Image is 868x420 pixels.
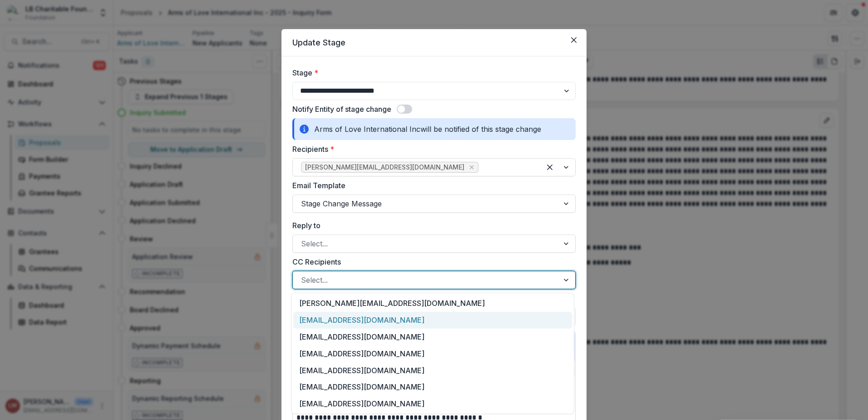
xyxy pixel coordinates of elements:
div: [EMAIL_ADDRESS][DOMAIN_NAME] [293,312,572,329]
label: Reply to [292,220,570,231]
div: Arms of Love International Inc will be notified of this stage change [292,118,576,140]
div: [EMAIL_ADDRESS][DOMAIN_NAME] [293,362,572,379]
div: [EMAIL_ADDRESS][DOMAIN_NAME] [293,379,572,395]
div: Clear selected options [542,160,557,175]
div: [EMAIL_ADDRESS][DOMAIN_NAME] [293,345,572,362]
div: [EMAIL_ADDRESS][DOMAIN_NAME] [293,329,572,345]
div: [EMAIL_ADDRESS][DOMAIN_NAME] [293,395,572,412]
label: Notify Entity of stage change [292,104,391,115]
span: [PERSON_NAME][EMAIL_ADDRESS][DOMAIN_NAME] [305,164,464,171]
label: Stage [292,67,570,78]
header: Update Stage [281,29,587,56]
div: Remove jess@armsoflove.org [467,163,476,172]
div: [PERSON_NAME][EMAIL_ADDRESS][DOMAIN_NAME] [293,295,572,312]
button: Close [567,33,581,47]
label: CC Recipients [292,256,570,267]
label: Recipients [292,144,570,155]
label: Email Template [292,180,570,191]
